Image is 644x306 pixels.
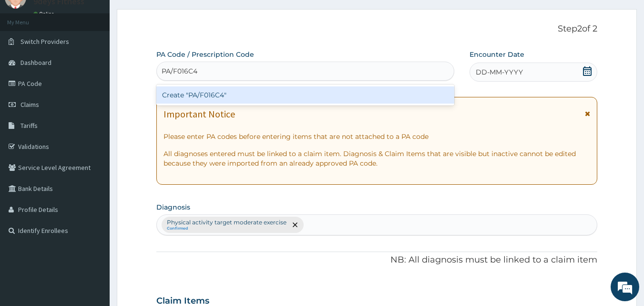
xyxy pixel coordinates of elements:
span: Switch Providers [20,37,69,46]
div: Minimize live chat window [156,5,179,28]
p: NB: All diagnosis must be linked to a claim item [156,254,598,266]
div: Chat with us now [50,53,160,66]
label: PA Code / Prescription Code [156,50,254,59]
a: Online [33,11,56,17]
p: Step 2 of 2 [156,24,598,34]
span: Claims [20,100,39,109]
img: d_794563401_company_1708531726252_794563401 [18,48,39,72]
span: Dashboard [20,58,51,67]
span: We're online! [55,92,132,189]
textarea: Type your message and hit 'Enter' [5,204,182,238]
label: Encounter Date [470,50,524,59]
label: Diagnosis [156,202,190,212]
span: Tariffs [20,121,38,130]
p: All diagnoses entered must be linked to a claim item. Diagnosis & Claim Items that are visible bu... [164,149,591,168]
div: Create "PA/F016C4" [156,86,455,104]
span: DD-MM-YYYY [476,67,523,77]
p: Please enter PA codes before entering items that are not attached to a PA code [164,132,591,141]
h1: Important Notice [164,109,235,119]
